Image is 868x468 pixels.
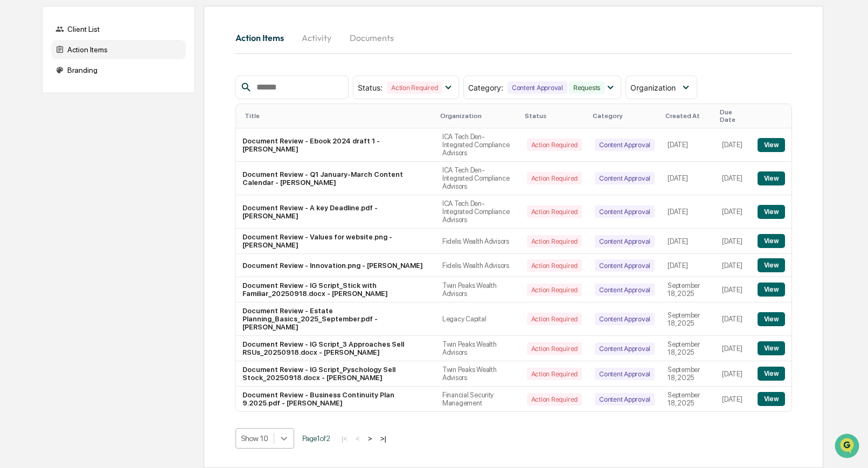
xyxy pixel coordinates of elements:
div: Content Approval [595,259,655,272]
td: Financial Security Management [436,387,520,411]
button: Documents [341,25,402,51]
div: Branding [51,60,186,80]
button: View [758,392,785,406]
button: View [758,171,785,185]
button: Activity [293,25,341,51]
span: Category : [468,83,503,92]
button: View [758,341,785,355]
div: Content Approval [508,81,567,94]
button: View [758,258,785,272]
span: Page 1 of 2 [302,434,330,443]
td: [DATE] [716,302,751,336]
div: Content Approval [595,139,655,151]
a: 🖐️Preclearance [6,132,74,151]
div: Action Required [527,313,582,325]
td: [DATE] [716,254,751,277]
td: Document Review - Estate Planning_Basics_2025_September.pdf - [PERSON_NAME] [236,302,436,336]
span: Organization [630,83,676,92]
td: Document Review - Values for website.png - [PERSON_NAME] [236,229,436,254]
div: Action Required [527,284,582,296]
div: Created At [665,112,711,120]
td: September 18, 2025 [661,387,716,411]
div: Action Required [527,259,582,272]
div: Action Required [527,342,582,355]
td: ICA Tech Den-Integrated Compliance Advisors [436,128,520,162]
td: September 18, 2025 [661,277,716,302]
td: [DATE] [716,229,751,254]
a: Powered byPylon [76,182,130,191]
div: Content Approval [595,205,655,218]
div: activity tabs [235,25,792,51]
div: Action Required [527,139,582,151]
td: [DATE] [716,128,751,162]
a: 🔎Data Lookup [6,152,72,171]
button: View [758,138,785,152]
td: [DATE] [716,387,751,411]
div: Title [245,112,432,120]
td: September 18, 2025 [661,361,716,387]
td: Fidelis Wealth Advisors [436,254,520,277]
td: [DATE] [716,162,751,195]
div: Content Approval [595,393,655,405]
a: 🗄️Attestations [74,132,138,151]
p: How can we help? [11,23,196,40]
td: [DATE] [661,254,716,277]
td: [DATE] [661,229,716,254]
div: Action Required [387,81,442,94]
div: Action Required [527,368,582,380]
td: [DATE] [661,195,716,229]
div: Client List [51,19,186,39]
td: [DATE] [661,128,716,162]
div: Content Approval [595,368,655,380]
td: Twin Peaks Wealth Advisors [436,277,520,302]
div: Content Approval [595,235,655,247]
div: Content Approval [595,342,655,355]
div: 🗄️ [78,137,87,146]
div: Action Required [527,235,582,247]
td: [DATE] [661,162,716,195]
button: View [758,312,785,326]
button: < [352,434,363,443]
td: Document Review - Innovation.png - [PERSON_NAME] [236,254,436,277]
img: 1746055101610-c473b297-6a78-478c-a979-82029cc54cd1 [11,82,30,102]
span: Preclearance [22,136,70,147]
div: Organization [440,112,516,120]
td: [DATE] [716,361,751,387]
td: September 18, 2025 [661,302,716,336]
button: View [758,234,785,248]
td: Document Review - Ebook 2024 draft 1 - [PERSON_NAME] [236,128,436,162]
td: Twin Peaks Wealth Advisors [436,336,520,361]
button: >| [377,434,390,443]
td: Document Review - Business Continuity Plan 9.2025.pdf - [PERSON_NAME] [236,387,436,411]
button: Start new chat [183,86,196,99]
button: Action Items [235,25,293,51]
div: We're available if you need us! [37,93,136,102]
div: 🔎 [11,157,19,166]
td: Document Review - IG Script_Pyschology Sell Stock_20250918.docx - [PERSON_NAME] [236,361,436,387]
td: Document Review - IG Script_Stick with Familiar_20250918.docx - [PERSON_NAME] [236,277,436,302]
div: Status [525,112,584,120]
td: ICA Tech Den-Integrated Compliance Advisors [436,195,520,229]
button: > [365,434,376,443]
td: Document Review - IG Script_3 Approaches Sell RSUs_20250918.docx - [PERSON_NAME] [236,336,436,361]
div: 🖐️ [11,137,19,146]
td: Fidelis Wealth Advisors [436,229,520,254]
div: Content Approval [595,313,655,325]
button: View [758,205,785,219]
button: View [758,367,785,381]
td: [DATE] [716,277,751,302]
td: [DATE] [716,336,751,361]
div: Action Required [527,205,582,218]
td: September 18, 2025 [661,336,716,361]
div: Action Items [51,40,186,59]
td: Legacy Capital [436,302,520,336]
button: |< [338,434,351,443]
div: Action Required [527,172,582,184]
div: Requests [569,81,605,94]
div: Category [593,112,657,120]
div: Start new chat [37,82,177,93]
span: Data Lookup [22,156,68,167]
td: Twin Peaks Wealth Advisors [436,361,520,387]
span: Pylon [107,183,130,191]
